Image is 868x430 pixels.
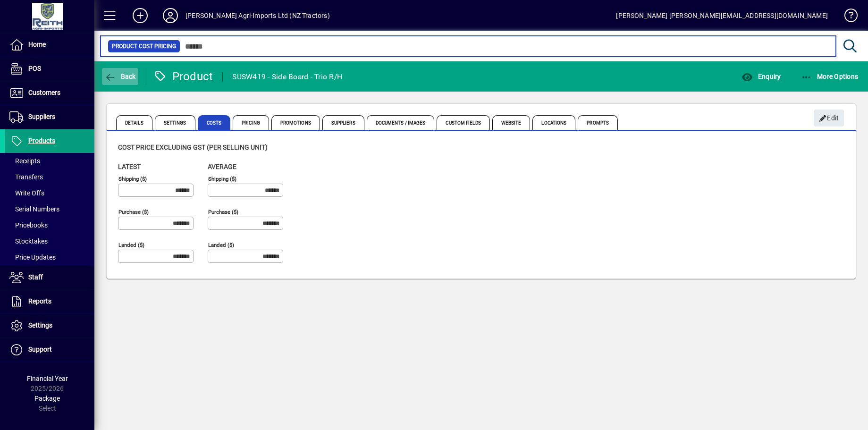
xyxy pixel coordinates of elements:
[208,163,236,170] span: Average
[5,169,94,185] a: Transfers
[9,173,43,181] span: Transfers
[28,113,55,120] span: Suppliers
[34,395,60,402] span: Package
[112,42,176,51] span: Product Cost Pricing
[198,115,231,130] span: Costs
[118,163,141,170] span: Latest
[616,8,828,23] div: [PERSON_NAME] [PERSON_NAME][EMAIL_ADDRESS][DOMAIN_NAME]
[153,69,213,84] div: Product
[5,201,94,217] a: Serial Numbers
[5,33,94,57] a: Home
[9,253,56,261] span: Price Updates
[185,8,330,23] div: [PERSON_NAME] Agri-Imports Ltd (NZ Tractors)
[739,68,783,85] button: Enquiry
[28,41,46,48] span: Home
[322,115,364,130] span: Suppliers
[118,242,144,248] mat-label: Landed ($)
[232,69,342,84] div: SUSW419 - Side Board - Trio R/H
[208,209,238,215] mat-label: Purchase ($)
[532,115,575,130] span: Locations
[28,321,52,329] span: Settings
[5,266,94,289] a: Staff
[116,115,152,130] span: Details
[233,115,269,130] span: Pricing
[9,237,48,245] span: Stocktakes
[5,290,94,313] a: Reports
[28,89,60,96] span: Customers
[9,221,48,229] span: Pricebooks
[28,65,41,72] span: POS
[27,375,68,382] span: Financial Year
[5,153,94,169] a: Receipts
[104,73,136,80] span: Back
[819,110,839,126] span: Edit
[814,110,844,126] button: Edit
[155,115,195,130] span: Settings
[437,115,489,130] span: Custom Fields
[155,7,185,24] button: Profile
[125,7,155,24] button: Add
[118,176,147,182] mat-label: Shipping ($)
[271,115,320,130] span: Promotions
[28,273,43,281] span: Staff
[9,189,44,197] span: Write Offs
[5,185,94,201] a: Write Offs
[837,2,856,33] a: Knowledge Base
[5,81,94,105] a: Customers
[118,209,149,215] mat-label: Purchase ($)
[5,233,94,249] a: Stocktakes
[9,205,59,213] span: Serial Numbers
[208,176,236,182] mat-label: Shipping ($)
[5,217,94,233] a: Pricebooks
[799,68,861,85] button: More Options
[28,346,52,353] span: Support
[94,68,146,85] app-page-header-button: Back
[5,105,94,129] a: Suppliers
[742,73,781,80] span: Enquiry
[9,157,40,165] span: Receipts
[5,249,94,265] a: Price Updates
[28,297,51,305] span: Reports
[801,73,859,80] span: More Options
[5,338,94,362] a: Support
[367,115,435,130] span: Documents / Images
[5,57,94,81] a: POS
[208,242,234,248] mat-label: Landed ($)
[578,115,618,130] span: Prompts
[118,143,268,151] span: Cost price excluding GST (per selling unit)
[28,137,55,144] span: Products
[492,115,531,130] span: Website
[102,68,138,85] button: Back
[5,314,94,337] a: Settings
